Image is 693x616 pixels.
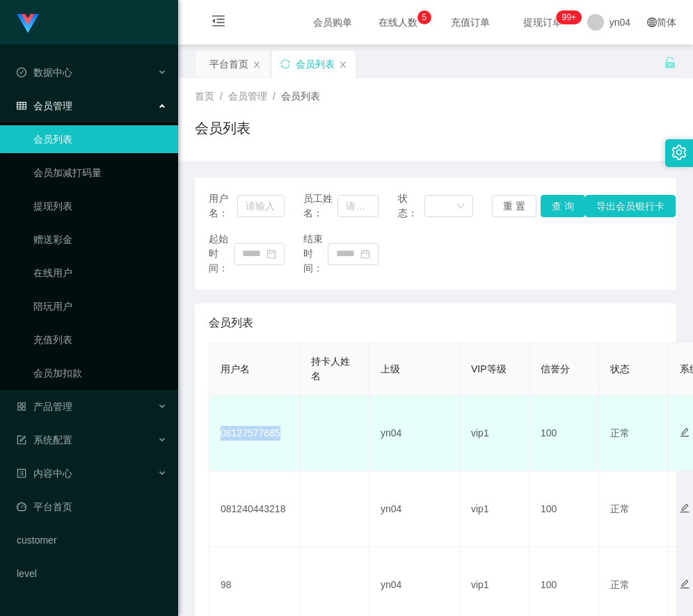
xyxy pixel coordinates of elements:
[398,191,425,221] span: 状态：
[369,395,460,471] td: yn04
[209,232,234,276] span: 起始时间：
[209,191,237,221] span: 用户名：
[17,14,39,33] img: logo.9652507e.png
[460,395,529,471] td: vip1
[33,192,167,220] a: 提现列表
[209,315,253,331] span: 会员列表
[17,401,72,412] span: 产品管理
[209,51,248,77] div: 平台首页
[381,363,400,374] span: 上级
[17,402,26,411] i: 图标: appstore-o
[610,363,630,374] span: 状态
[369,471,460,547] td: yn04
[17,526,167,554] a: customer
[273,90,276,102] span: /
[541,363,570,374] span: 信誉分
[33,159,167,187] a: 会员加减打码量
[17,560,167,587] a: level
[209,471,300,547] td: 081240443218
[541,195,585,217] button: 查 询
[471,363,507,374] span: VIP等级
[647,17,657,27] i: 图标: global
[33,292,167,320] a: 陪玩用户
[33,259,167,287] a: 在线用户
[209,395,300,471] td: 08127577685
[228,90,267,102] span: 会员管理
[280,59,290,69] i: 图标: sync
[33,125,167,153] a: 会员列表
[221,363,250,374] span: 用户名
[680,427,690,437] i: 图标: edit
[610,427,630,439] span: 正常
[680,503,690,513] i: 图标: edit
[17,100,72,111] span: 会员管理
[337,195,379,217] input: 请输入
[444,17,497,27] span: 充值订单
[303,191,338,221] span: 员工姓名：
[33,226,167,253] a: 赠送彩金
[281,90,320,102] span: 会员列表
[372,17,424,27] span: 在线人数
[195,118,250,139] h1: 会员列表
[220,90,223,102] span: /
[17,434,72,445] span: 系统配置
[17,493,167,521] a: 图标: dashboard平台首页
[33,359,167,387] a: 会员加扣款
[529,395,599,471] td: 100
[610,579,630,590] span: 正常
[266,249,276,259] i: 图标: calendar
[33,326,167,354] a: 充值列表
[17,67,72,78] span: 数据中心
[195,90,214,102] span: 首页
[17,101,26,111] i: 图标: table
[556,10,581,24] sup: 265
[195,1,242,45] i: 图标: menu-fold
[460,471,529,547] td: vip1
[585,195,676,217] button: 导出会员银行卡
[492,195,536,217] button: 重 置
[664,56,676,69] i: 图标: unlock
[311,356,350,381] span: 持卡人姓名
[17,468,72,479] span: 内容中心
[17,68,26,77] i: 图标: check-circle-o
[253,61,261,69] i: 图标: close
[360,249,370,259] i: 图标: calendar
[339,61,347,69] i: 图标: close
[17,435,26,445] i: 图标: form
[516,17,569,27] span: 提现订单
[17,468,26,478] i: 图标: profile
[237,195,285,217] input: 请输入
[303,232,328,276] span: 结束时间：
[671,145,687,160] i: 图标: setting
[422,10,427,24] p: 5
[456,202,465,212] i: 图标: down
[610,503,630,514] span: 正常
[680,579,690,589] i: 图标: edit
[529,471,599,547] td: 100
[296,51,335,77] div: 会员列表
[417,10,431,24] sup: 5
